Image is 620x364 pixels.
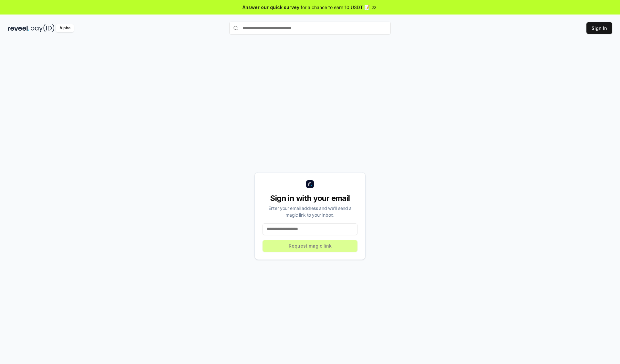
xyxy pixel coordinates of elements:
span: Answer our quick survey [243,4,299,11]
div: Enter your email address and we’ll send a magic link to your inbox. [263,205,357,218]
div: Sign in with your email [263,193,357,203]
div: Alpha [56,24,74,32]
img: logo_small [306,180,314,188]
img: reveel_dark [8,24,29,32]
img: pay_id [31,24,55,32]
span: for a chance to earn 10 USDT 📝 [301,4,370,11]
button: Sign In [586,22,612,34]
